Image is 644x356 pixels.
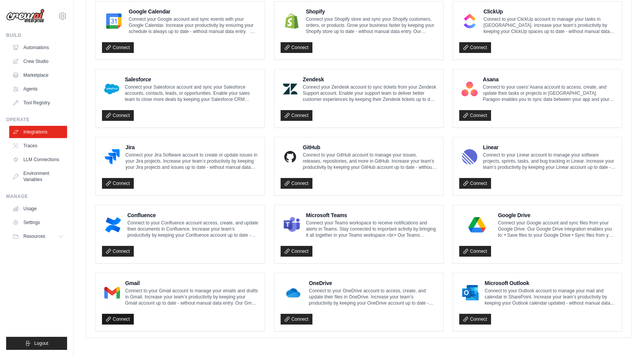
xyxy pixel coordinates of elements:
[104,285,120,300] img: Gmail Logo
[9,69,67,81] a: Marketplace
[283,81,297,97] img: Zendesk Logo
[283,285,304,300] img: OneDrive Logo
[459,42,491,53] a: Connect
[9,41,67,54] a: Automations
[306,8,437,15] h4: Shopify
[281,178,312,189] a: Connect
[462,13,478,29] img: ClickUp Logo
[102,178,134,189] a: Connect
[498,211,616,219] h4: Google Drive
[303,76,437,83] h4: Zendesk
[104,149,120,165] img: Jira Logo
[459,246,491,257] a: Connect
[104,13,123,29] img: Google Calendar Logo
[9,203,67,215] a: Usage
[102,110,134,121] a: Connect
[281,110,312,121] a: Connect
[9,167,67,186] a: Environment Variables
[283,217,301,232] img: Microsoft Teams Logo
[483,152,616,170] p: Connect to your Linear account to manage your software projects, sprints, tasks, and bug tracking...
[306,211,437,219] h4: Microsoft Teams
[125,288,258,306] p: Connect to your Gmail account to manage your emails and drafts in Gmail. Increase your team’s pro...
[283,13,301,29] img: Shopify Logo
[23,233,45,239] span: Resources
[483,16,616,35] p: Connect to your ClickUp account to manage your tasks in [GEOGRAPHIC_DATA]. Increase your team’s p...
[125,279,258,287] h4: Gmail
[281,42,312,53] a: Connect
[9,153,67,166] a: LLM Connections
[9,83,67,95] a: Agents
[9,126,67,138] a: Integrations
[309,279,437,287] h4: OneDrive
[6,9,44,23] img: Logo
[9,230,67,242] button: Resources
[9,216,67,229] a: Settings
[6,337,67,350] button: Logout
[125,84,258,102] p: Connect your Salesforce account and sync your Salesforce accounts, contacts, leads, or opportunit...
[6,117,67,123] div: Operate
[483,143,616,151] h4: Linear
[125,152,258,170] p: Connect your Jira Software account to create or update issues in your Jira projects. Increase you...
[303,84,437,102] p: Connect your Zendesk account to sync tickets from your Zendesk Support account. Enable your suppo...
[281,246,312,257] a: Connect
[462,217,493,232] img: Google Drive Logo
[129,16,258,35] p: Connect your Google account and sync events with your Google Calendar. Increase your productivity...
[6,193,67,199] div: Manage
[462,285,479,300] img: Microsoft Outlook Logo
[34,340,48,346] span: Logout
[606,319,644,356] iframe: Chat Widget
[306,16,437,35] p: Connect your Shopify store and sync your Shopify customers, orders, or products. Grow your busine...
[125,143,258,151] h4: Jira
[498,220,616,238] p: Connect your Google account and sync files from your Google Drive. Our Google Drive integration e...
[283,149,297,165] img: GitHub Logo
[483,8,616,15] h4: ClickUp
[462,149,478,165] img: Linear Logo
[125,76,258,83] h4: Salesforce
[459,110,491,121] a: Connect
[483,84,616,102] p: Connect to your users’ Asana account to access, create, and update their tasks or projects in [GE...
[102,314,134,325] a: Connect
[459,314,491,325] a: Connect
[104,81,119,97] img: Salesforce Logo
[303,152,437,170] p: Connect to your GitHub account to manage your issues, releases, repositories, and more in GitHub....
[483,76,616,83] h4: Asana
[281,314,312,325] a: Connect
[485,288,616,306] p: Connect to your Outlook account to manage your mail and calendar in SharePoint. Increase your tea...
[127,220,258,238] p: Connect to your Confluence account access, create, and update their documents in Confluence. Incr...
[306,220,437,238] p: Connect your Teams workspace to receive notifications and alerts in Teams. Stay connected to impo...
[462,81,478,97] img: Asana Logo
[127,211,258,219] h4: Confluence
[459,178,491,189] a: Connect
[485,279,616,287] h4: Microsoft Outlook
[129,8,258,15] h4: Google Calendar
[104,217,122,232] img: Confluence Logo
[102,42,134,53] a: Connect
[309,288,437,306] p: Connect to your OneDrive account to access, create, and update their files in OneDrive. Increase ...
[9,97,67,109] a: Tool Registry
[303,143,437,151] h4: GitHub
[102,246,134,257] a: Connect
[6,32,67,38] div: Build
[9,55,67,68] a: Crew Studio
[9,140,67,152] a: Traces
